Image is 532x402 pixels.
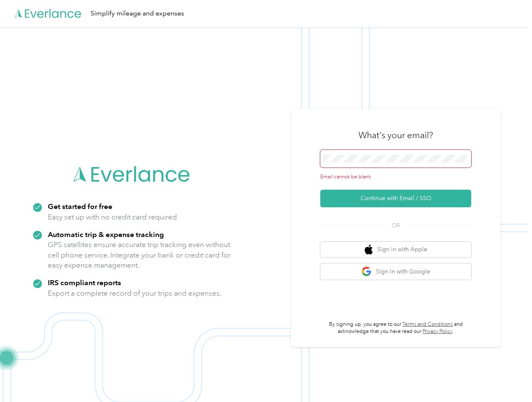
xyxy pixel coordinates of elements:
div: Simplify mileage and expenses [91,8,184,19]
img: google logo [361,266,372,277]
p: By signing up, you agree to our and acknowledge that you have read our . [320,321,471,335]
p: Easy set up with no credit card required [48,212,177,222]
h3: What's your email? [358,129,433,141]
a: Privacy Policy [423,328,452,335]
p: GPS satellites ensure accurate trip tracking even without cell phone service. Integrate your bank... [48,240,231,271]
button: google logoSign in with Google [320,263,471,280]
img: apple logo [365,245,373,255]
a: Terms and Conditions [402,321,453,327]
p: Export a complete record of your trips and expenses. [48,288,221,299]
strong: IRS compliant reports [48,278,121,287]
button: Continue with Email / SSO [320,190,471,207]
button: apple logoSign in with Apple [320,242,471,258]
span: OR [381,221,410,230]
div: Email cannot be blank [320,173,471,181]
strong: Automatic trip & expense tracking [48,230,164,239]
strong: Get started for free [48,202,112,211]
